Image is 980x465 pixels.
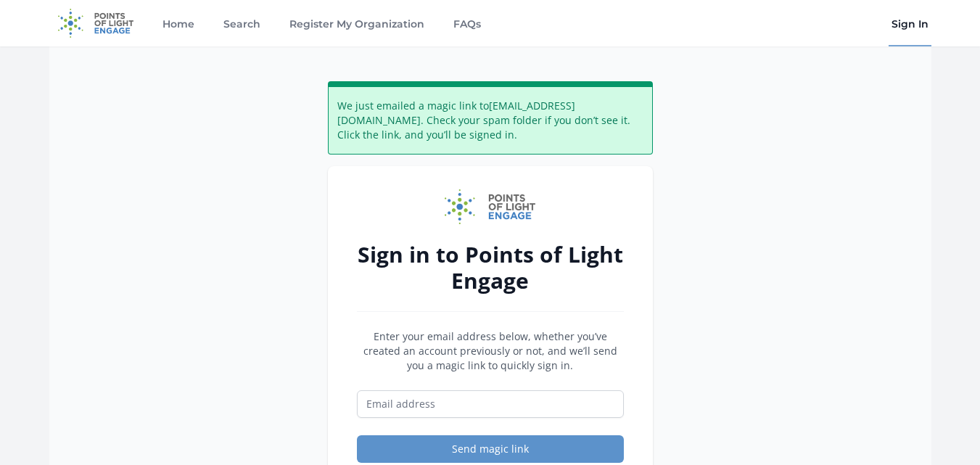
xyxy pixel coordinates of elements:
img: Points of Light Engage logo [445,189,536,224]
input: Email address [357,390,624,418]
h2: Sign in to Points of Light Engage [357,242,624,294]
div: We just emailed a magic link to [EMAIL_ADDRESS][DOMAIN_NAME] . Check your spam folder if you don’... [328,81,653,155]
button: Send magic link [357,435,624,463]
p: Enter your email address below, whether you’ve created an account previously or not, and we’ll se... [357,329,624,373]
